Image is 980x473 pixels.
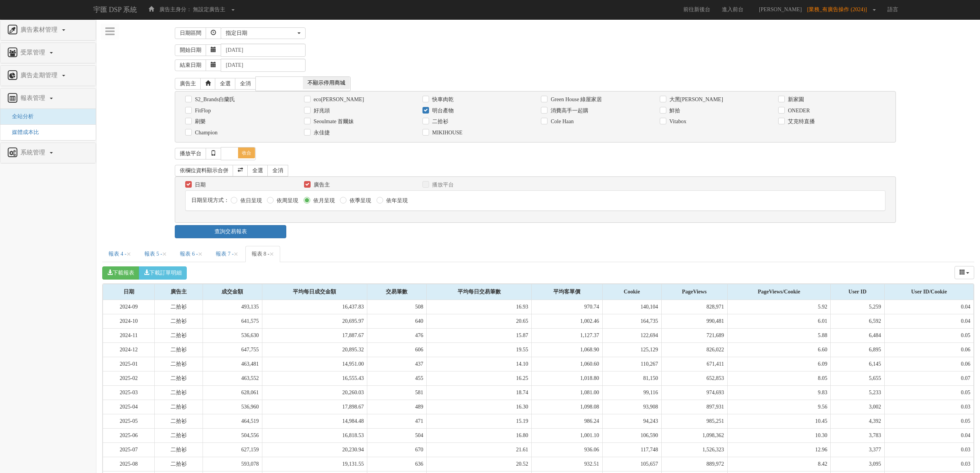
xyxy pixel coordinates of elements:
td: 6,484 [831,328,884,342]
td: 1,098,362 [661,428,727,442]
label: 明台產物 [430,107,454,115]
td: 970.74 [532,300,603,314]
td: 10.30 [727,428,831,442]
td: 117,748 [602,442,661,457]
td: 5,233 [831,385,884,400]
td: 5.92 [727,300,831,314]
td: 15.19 [426,414,531,428]
button: 下載報表 [102,266,139,280]
td: 164,735 [602,314,661,328]
td: 536,960 [203,400,262,414]
td: 671,411 [661,357,727,371]
label: 播放平台 [430,181,454,189]
button: Close [127,250,131,258]
label: 依日呈現 [238,197,262,205]
span: × [127,249,131,259]
td: 2025-08 [103,457,155,471]
span: 廣告主身分： [159,7,192,12]
span: 受眾管理 [19,49,49,56]
td: 二拾衫 [155,300,203,314]
td: 0.06 [884,357,973,371]
td: 2024-12 [103,342,155,357]
td: 94,243 [602,414,661,428]
td: 5,259 [831,300,884,314]
td: 721,689 [661,328,727,342]
label: 日期 [193,181,206,189]
td: 20,695.97 [262,314,367,328]
td: 1,001.10 [532,428,603,442]
td: 2024-11 [103,328,155,342]
td: 1,018.80 [532,371,603,385]
div: 平均客單價 [532,284,602,300]
span: × [234,249,238,259]
td: 593,078 [203,457,262,471]
td: 652,853 [661,371,727,385]
div: 廣告主 [155,284,202,300]
td: 二拾衫 [155,385,203,400]
a: 報表 7 - [210,246,245,262]
span: 廣告素材管理 [19,26,61,33]
label: 二拾衫 [430,118,448,125]
td: 0.03 [884,400,973,414]
td: 17,887.67 [262,328,367,342]
span: 不顯示停用商城 [303,77,350,89]
td: 3,095 [831,457,884,471]
a: 全消 [267,165,288,176]
td: 0.07 [884,371,973,385]
button: Close [234,250,238,258]
td: 8.05 [727,371,831,385]
td: 504,556 [203,428,262,442]
label: FitFlop [193,107,211,115]
span: × [269,249,274,259]
label: Vitabox [667,118,686,125]
td: 二拾衫 [155,328,203,342]
button: Close [198,250,203,258]
a: 全選 [215,78,236,90]
td: 606 [367,342,426,357]
td: 2024-10 [103,314,155,328]
label: Seoulmate 首爾妹 [312,118,354,125]
td: 0.03 [884,442,973,457]
td: 9.83 [727,385,831,400]
td: 二拾衫 [155,457,203,471]
label: 新家園 [786,96,804,103]
td: 2025-04 [103,400,155,414]
span: 報表管理 [19,95,49,101]
td: 二拾衫 [155,314,203,328]
td: 493,135 [203,300,262,314]
td: 1,127.37 [532,328,603,342]
td: 105,657 [602,457,661,471]
td: 6.01 [727,314,831,328]
label: 依年呈現 [384,197,408,205]
td: 2025-03 [103,385,155,400]
span: [業務_有廣告操作 (2024)] [807,7,871,12]
a: 報表 8 - [245,246,280,262]
label: eco[PERSON_NAME] [312,96,364,103]
button: Close [269,250,274,258]
td: 476 [367,328,426,342]
td: 897,931 [661,400,727,414]
label: 消費高手一起購 [549,107,588,115]
td: 636 [367,457,426,471]
td: 8.42 [727,457,831,471]
label: Cole Haan [549,118,573,125]
td: 9.56 [727,400,831,414]
label: 廣告主 [312,181,330,189]
td: 581 [367,385,426,400]
td: 93,908 [602,400,661,414]
label: 好兆頭 [312,107,330,115]
td: 二拾衫 [155,342,203,357]
span: [PERSON_NAME] [755,7,806,12]
td: 16,437.83 [262,300,367,314]
td: 1,526,323 [661,442,727,457]
label: 鮮拾 [667,107,680,115]
span: 系統管理 [19,149,49,156]
td: 828,971 [661,300,727,314]
td: 6,895 [831,342,884,357]
td: 826,022 [661,342,727,357]
td: 0.04 [884,300,973,314]
div: 平均每日交易筆數 [427,284,531,300]
td: 489 [367,400,426,414]
label: 依周呈現 [275,197,298,205]
label: S2_Brands白蘭氏 [193,96,235,103]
